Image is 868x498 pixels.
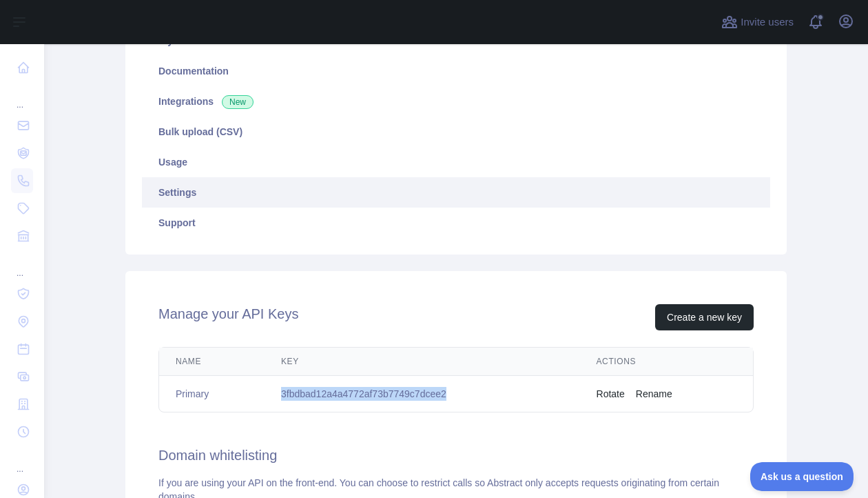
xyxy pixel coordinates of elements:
[655,304,754,330] button: Create a new key
[142,208,770,238] a: Support
[750,462,854,491] iframe: Toggle Customer Support
[158,446,754,465] h2: Domain whitelisting
[159,348,265,376] th: Name
[142,117,770,147] a: Bulk upload (CSV)
[11,251,33,279] div: ...
[158,304,298,330] h2: Manage your API Keys
[142,147,770,177] a: Usage
[597,387,625,401] button: Rotate
[159,376,265,412] td: Primary
[265,348,580,376] th: Key
[142,56,770,86] a: Documentation
[11,83,33,110] div: ...
[636,387,672,401] button: Rename
[11,447,33,475] div: ...
[222,95,254,109] span: New
[142,86,770,117] a: Integrations New
[580,348,753,376] th: Actions
[265,376,580,412] td: 3fbdbad12a4a4772af73b7749c7dcee2
[719,11,796,33] button: Invite users
[741,14,794,30] span: Invite users
[142,177,770,208] a: Settings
